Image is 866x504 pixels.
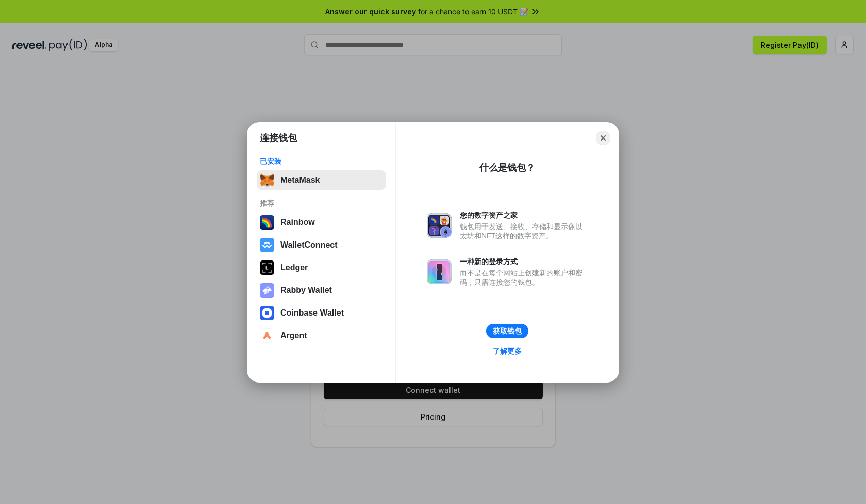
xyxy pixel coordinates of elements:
[260,199,383,208] div: 推荐
[487,344,528,358] a: 了解更多
[596,131,610,145] button: Close
[427,259,452,284] img: svg+xml,%3Csvg%20xmlns%3D%22http%3A%2F%2Fwww.w3.org%2F2000%2Fsvg%22%20fill%3D%22none%22%20viewBox...
[260,157,383,166] div: 已安装
[257,325,386,346] button: Argent
[427,213,452,238] img: svg+xml,%3Csvg%20xmlns%3D%22http%3A%2F%2Fwww.w3.org%2F2000%2Fsvg%22%20fill%3D%22none%22%20viewBox...
[260,132,297,144] h1: 连接钱包
[479,162,535,174] div: 什么是钱包？
[257,235,386,255] button: WalletConnect
[280,331,307,340] div: Argent
[257,303,386,323] button: Coinbase Wallet
[260,328,274,343] img: svg+xml,%3Csvg%20width%3D%2228%22%20height%3D%2228%22%20viewBox%3D%220%200%2028%2028%22%20fill%3D...
[486,324,528,338] button: 获取钱包
[460,268,588,287] div: 而不是在每个网站上创建新的账户和密码，只需连接您的钱包。
[280,218,315,227] div: Rainbow
[257,212,386,233] button: Rainbow
[280,286,332,295] div: Rabby Wallet
[257,170,386,190] button: MetaMask
[260,306,274,320] img: svg+xml,%3Csvg%20width%3D%2228%22%20height%3D%2228%22%20viewBox%3D%220%200%2028%2028%22%20fill%3D...
[460,222,588,240] div: 钱包用于发送、接收、存储和显示像以太坊和NFT这样的数字资产。
[493,326,522,336] div: 获取钱包
[460,257,588,266] div: 一种新的登录方式
[257,280,386,301] button: Rabby Wallet
[493,346,522,356] div: 了解更多
[280,308,344,318] div: Coinbase Wallet
[260,283,274,298] img: svg+xml,%3Csvg%20xmlns%3D%22http%3A%2F%2Fwww.w3.org%2F2000%2Fsvg%22%20fill%3D%22none%22%20viewBox...
[280,176,320,185] div: MetaMask
[260,238,274,252] img: svg+xml,%3Csvg%20width%3D%2228%22%20height%3D%2228%22%20viewBox%3D%220%200%2028%2028%22%20fill%3D...
[260,260,274,275] img: svg+xml,%3Csvg%20xmlns%3D%22http%3A%2F%2Fwww.w3.org%2F2000%2Fsvg%22%20width%3D%2228%22%20height%3...
[280,240,338,250] div: WalletConnect
[260,215,274,230] img: svg+xml,%3Csvg%20width%3D%22120%22%20height%3D%22120%22%20viewBox%3D%220%200%20120%20120%22%20fil...
[260,173,274,187] img: svg+xml,%3Csvg%20fill%3D%22none%22%20height%3D%2233%22%20viewBox%3D%220%200%2035%2033%22%20width%...
[280,263,308,272] div: Ledger
[460,211,588,220] div: 您的数字资产之家
[257,257,386,278] button: Ledger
